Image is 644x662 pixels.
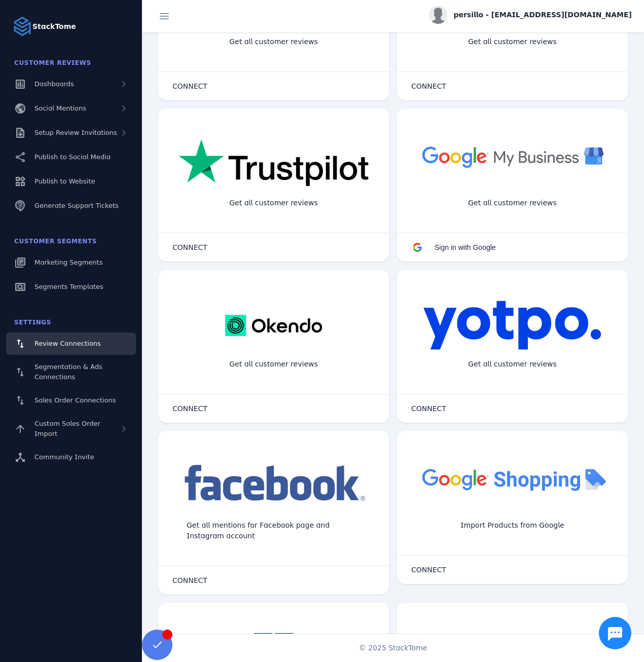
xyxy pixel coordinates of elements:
[34,129,117,136] span: Setup Review Invitations
[401,560,456,580] button: CONNECT
[162,237,218,258] button: CONNECT
[34,104,86,112] span: Social Mentions
[221,190,326,216] div: Get all customer reviews
[34,153,111,161] span: Publish to Social Media
[460,190,565,216] div: Get all customer reviews
[162,398,218,419] button: CONNECT
[225,300,322,351] img: okendo.webp
[162,570,218,591] button: CONNECT
[6,333,136,355] a: Review Connections
[6,195,136,217] a: Generate Support Tickets
[6,389,136,412] a: Sales Order Connections
[359,643,427,653] span: © 2025 StackTome
[178,139,369,188] img: trustpilot.png
[6,170,136,193] a: Publish to Website
[417,461,607,497] img: googleshopping.png
[14,59,91,66] span: Customer Reviews
[34,259,102,266] span: Marketing Segments
[178,512,369,549] div: Get all mentions for Facebook page and Instagram account
[6,446,136,468] a: Community Invite
[401,398,456,419] button: CONNECT
[435,243,496,251] span: Sign in with Google
[34,363,102,381] span: Segmentation & Ads Connections
[417,139,607,174] img: googlebusiness.png
[14,319,51,326] span: Settings
[172,244,207,251] span: CONNECT
[34,396,116,404] span: Sales Order Connections
[423,300,602,351] img: yotpo.png
[34,453,94,461] span: Community Invite
[6,251,136,274] a: Marketing Segments
[6,146,136,168] a: Publish to Social Media
[401,76,456,96] button: CONNECT
[34,283,103,290] span: Segments Templates
[12,16,32,36] img: Logo image
[221,351,326,378] div: Get all customer reviews
[172,83,207,90] span: CONNECT
[429,6,632,24] button: persillo - [EMAIL_ADDRESS][DOMAIN_NAME]
[162,76,218,96] button: CONNECT
[14,238,97,245] span: Customer Segments
[34,340,101,347] span: Review Connections
[178,461,369,506] img: facebook.png
[460,351,565,378] div: Get all customer reviews
[34,202,119,209] span: Generate Support Tickets
[411,566,446,573] span: CONNECT
[411,405,446,412] span: CONNECT
[6,357,136,387] a: Segmentation & Ads Connections
[172,577,207,584] span: CONNECT
[453,10,632,20] span: persillo - [EMAIL_ADDRESS][DOMAIN_NAME]
[429,6,447,24] img: profile.jpg
[32,21,76,32] strong: StackTome
[34,80,74,88] span: Dashboards
[6,276,136,298] a: Segments Templates
[460,28,565,55] div: Get all customer reviews
[452,512,572,539] div: Import Products from Google
[172,405,207,412] span: CONNECT
[34,177,95,185] span: Publish to Website
[411,83,446,90] span: CONNECT
[401,237,506,258] button: Sign in with Google
[34,420,100,437] span: Custom Sales Order Import
[221,28,326,55] div: Get all customer reviews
